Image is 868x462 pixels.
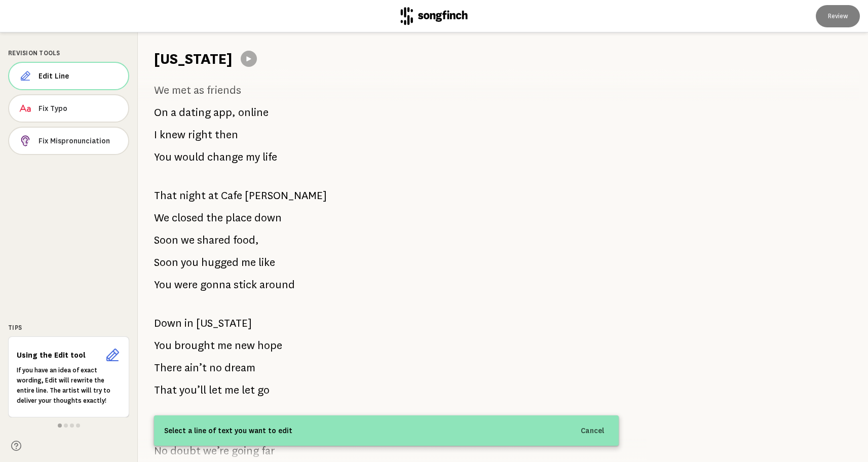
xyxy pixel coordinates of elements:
[154,147,172,167] span: You
[8,62,129,90] button: Edit Line
[154,335,172,356] span: You
[154,441,168,461] span: No
[224,358,255,378] span: dream
[39,136,120,146] span: Fix Mispronunciation
[201,252,239,273] span: hugged
[234,275,257,295] span: stick
[154,208,169,228] span: We
[154,275,172,295] span: You
[221,185,242,206] span: Cafe
[217,335,232,356] span: me
[188,125,212,145] span: right
[164,425,292,437] span: Select a line of text you want to edit
[154,252,178,273] span: Soon
[184,313,194,333] span: in
[171,102,176,123] span: a
[154,102,168,123] span: On
[575,421,611,440] button: Cancel
[174,147,205,167] span: would
[261,441,275,461] span: far
[259,275,295,295] span: around
[17,350,100,360] h6: Using the Edit tool
[206,208,223,228] span: the
[245,185,327,206] span: [PERSON_NAME]
[8,127,129,155] button: Fix Mispronunciation
[154,380,177,400] span: That
[208,185,218,206] span: at
[154,313,182,333] span: Down
[39,103,120,113] span: Fix Typo
[181,230,195,250] span: we
[209,358,222,378] span: no
[197,230,231,250] span: shared
[179,380,206,400] span: you’ll
[816,5,860,27] button: Review
[235,335,255,356] span: new
[179,185,206,206] span: night
[238,102,269,123] span: online
[196,313,252,333] span: [US_STATE]
[257,380,270,400] span: go
[224,380,239,400] span: me
[203,441,229,461] span: we’re
[242,380,255,400] span: let
[258,252,275,273] span: like
[213,102,236,123] span: app,
[246,147,260,167] span: my
[8,94,129,123] button: Fix Typo
[174,335,215,356] span: brought
[194,80,204,100] span: as
[17,365,121,406] p: If you have an idea of exact wording, Edit will rewrite the entire line. The artist will try to d...
[172,80,191,100] span: met
[8,323,129,332] div: Tips
[232,441,259,461] span: going
[154,80,169,100] span: We
[170,441,201,461] span: doubt
[262,147,277,167] span: life
[184,358,207,378] span: ain’t
[8,49,129,58] div: Revision Tools
[233,230,259,250] span: food,
[154,358,182,378] span: There
[200,275,231,295] span: gonna
[154,125,157,145] span: I
[172,208,204,228] span: closed
[181,252,199,273] span: you
[154,230,178,250] span: Soon
[154,49,233,69] h1: [US_STATE]
[179,102,211,123] span: dating
[257,335,282,356] span: hope
[154,185,177,206] span: That
[215,125,238,145] span: then
[207,80,241,100] span: friends
[174,275,198,295] span: were
[160,125,185,145] span: knew
[209,380,222,400] span: let
[241,252,256,273] span: me
[254,208,282,228] span: down
[39,71,120,81] span: Edit Line
[225,208,252,228] span: place
[207,147,243,167] span: change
